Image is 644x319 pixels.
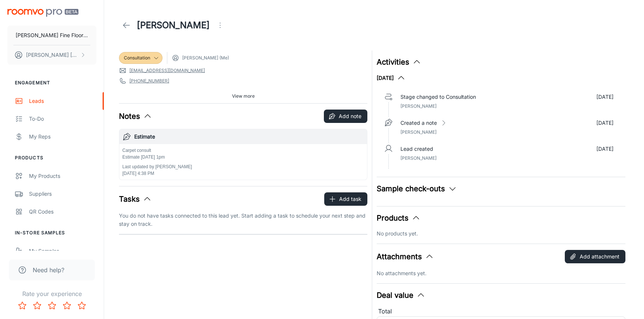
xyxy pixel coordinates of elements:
[324,192,367,206] button: Add task
[377,269,625,277] p: No attachments yet.
[122,147,192,160] p: Carpet consult Estimate [DATE] 1pm
[129,78,169,84] a: [PHONE_NUMBER]
[229,91,258,102] button: View more
[74,298,89,313] button: Rate 5 star
[182,55,229,61] span: [PERSON_NAME] (Me)
[377,251,434,262] button: Attachments
[565,250,625,263] button: Add attachment
[400,145,433,153] p: Lead created
[29,247,96,255] div: My Samples
[596,119,614,127] p: [DATE]
[29,208,96,216] div: QR Codes
[400,103,437,109] span: [PERSON_NAME]
[400,155,437,161] span: [PERSON_NAME]
[45,298,59,313] button: Rate 3 star
[59,298,74,313] button: Rate 4 star
[7,26,96,45] button: [PERSON_NAME] Fine Floors, Inc
[324,110,367,123] button: Add note
[122,163,192,170] p: Last updated by [PERSON_NAME]
[124,55,150,61] span: Consultation
[377,212,421,224] button: Products
[377,56,421,68] button: Activities
[232,93,255,100] span: View more
[119,193,152,205] button: Tasks
[122,170,192,177] p: [DATE] 4:38 PM
[29,115,96,123] div: To-do
[119,212,367,228] p: You do not have tasks connected to this lead yet. Start adding a task to schedule your next step ...
[26,51,78,59] p: [PERSON_NAME] [PERSON_NAME]
[33,266,64,274] span: Need help?
[129,67,205,74] a: [EMAIL_ADDRESS][DOMAIN_NAME]
[7,45,96,65] button: [PERSON_NAME] [PERSON_NAME]
[15,298,30,313] button: Rate 1 star
[119,111,152,122] button: Notes
[596,145,614,153] p: [DATE]
[30,298,45,313] button: Rate 2 star
[377,290,425,301] button: Deal value
[6,289,98,298] p: Rate your experience
[134,133,364,141] h6: Estimate
[119,52,162,64] div: Consultation
[400,119,437,127] p: Created a note
[119,129,367,180] button: EstimateCarpet consult Estimate [DATE] 1pmLast updated by [PERSON_NAME][DATE] 4:38 PM
[400,93,476,101] p: Stage changed to Consultation
[137,19,210,32] h1: [PERSON_NAME]
[29,172,96,180] div: My Products
[377,183,457,194] button: Sample check-outs
[213,18,228,33] button: Open menu
[29,133,96,141] div: My Reps
[377,230,625,238] p: No products yet.
[29,97,96,105] div: Leads
[16,31,88,39] p: [PERSON_NAME] Fine Floors, Inc
[377,74,406,82] button: [DATE]
[7,9,78,17] img: Roomvo PRO Beta
[29,190,96,198] div: Suppliers
[377,307,625,316] div: Total
[596,93,614,101] p: [DATE]
[400,129,437,135] span: [PERSON_NAME]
